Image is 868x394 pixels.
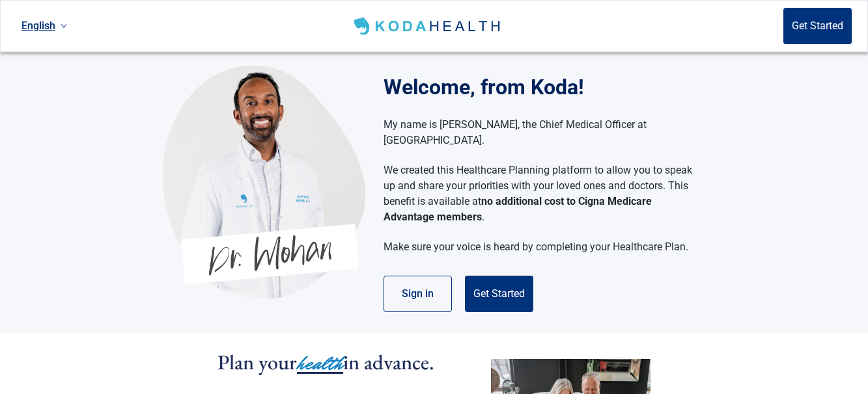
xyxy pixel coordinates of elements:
[297,349,343,378] span: health
[217,348,297,376] span: Plan your
[384,276,452,312] button: Sign in
[16,15,72,36] a: Current language: English
[384,117,693,148] p: My name is [PERSON_NAME], the Chief Medical Officer at [GEOGRAPHIC_DATA].
[783,8,852,44] button: Get Started
[384,239,693,255] p: Make sure your voice is heard by completing your Healthcare Plan.
[465,276,533,312] button: Get Started
[61,23,67,29] span: down
[384,195,652,223] strong: no additional cost to Cigna Medicare Advantage members
[384,72,706,103] h1: Welcome, from Koda!
[351,16,505,36] img: Koda Health
[163,65,365,299] img: Koda Health
[343,348,434,376] span: in advance.
[384,163,693,225] p: We created this Healthcare Planning platform to allow you to speak up and share your priorities w...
